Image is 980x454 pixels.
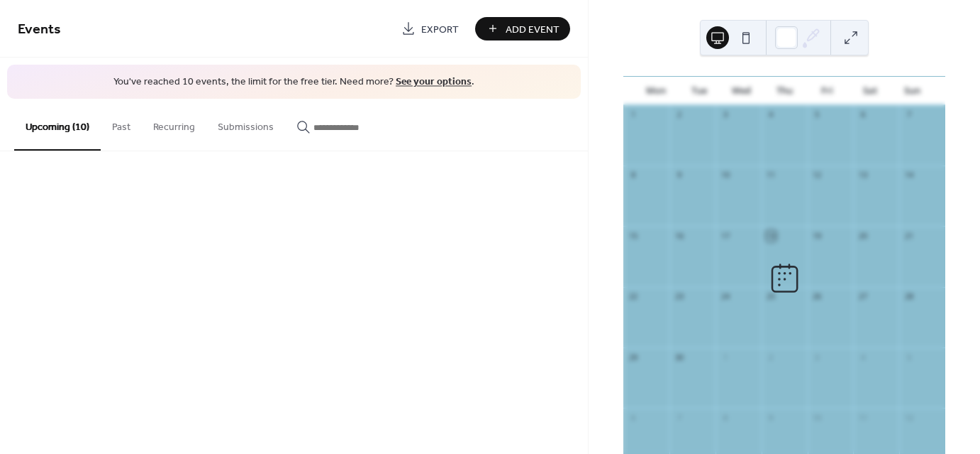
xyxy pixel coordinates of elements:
div: 29 [628,352,638,362]
div: 21 [903,230,914,241]
div: 22 [628,291,638,302]
div: 4 [766,109,776,120]
div: 5 [903,352,914,362]
div: 11 [857,412,868,423]
div: 2 [766,352,776,362]
div: 15 [628,230,638,241]
div: 28 [903,291,914,302]
div: Thu [763,77,806,105]
a: See your options [396,72,472,92]
a: Export [391,17,469,40]
span: Export [421,22,459,37]
div: 25 [766,291,776,302]
div: 16 [674,230,684,241]
div: 4 [857,352,868,362]
span: Events [18,16,61,43]
div: 6 [628,412,638,423]
button: Past [101,99,142,149]
div: 9 [674,170,684,180]
div: 19 [812,230,823,241]
div: Mon [635,77,677,105]
div: 27 [857,291,868,302]
div: 24 [720,291,730,302]
div: 1 [628,109,638,120]
button: Upcoming (10) [14,99,101,151]
div: 18 [766,230,776,241]
div: 23 [674,291,684,302]
button: Recurring [142,99,206,149]
div: 10 [720,170,730,180]
div: 9 [766,412,776,423]
div: Fri [806,77,848,105]
div: 3 [720,109,730,120]
div: Tue [677,77,720,105]
div: 1 [720,352,730,362]
div: 8 [720,412,730,423]
div: 6 [857,109,868,120]
div: 12 [812,170,823,180]
div: 10 [812,412,823,423]
div: 8 [628,170,638,180]
div: 2 [674,109,684,120]
div: 11 [766,170,776,180]
div: 3 [812,352,823,362]
button: Submissions [206,99,285,149]
div: 14 [903,170,914,180]
div: 7 [903,109,914,120]
div: Sun [891,77,934,105]
div: 30 [674,352,684,362]
div: Sat [848,77,891,105]
div: 20 [857,230,868,241]
div: 5 [812,109,823,120]
div: 13 [857,170,868,180]
div: 7 [674,412,684,423]
div: Wed [720,77,763,105]
div: 12 [903,412,914,423]
div: 26 [812,291,823,302]
div: 17 [720,230,730,241]
span: You've reached 10 events, the limit for the free tier. Need more? . [21,75,567,90]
